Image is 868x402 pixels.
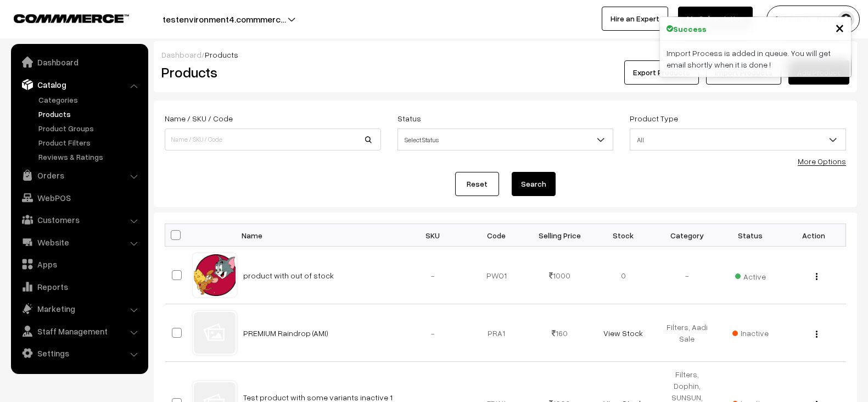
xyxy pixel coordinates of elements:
[165,129,381,150] input: Name / SKU / Code
[165,113,233,124] label: Name / SKU / Code
[14,11,110,24] a: COMMMERCE
[464,304,528,362] td: PRA1
[398,130,613,149] span: Select Status
[603,328,643,338] a: View Stock
[401,304,465,362] td: -
[36,94,144,105] a: Categories
[838,11,854,27] img: user
[36,108,144,120] a: Products
[161,49,849,60] div: /
[397,113,421,124] label: Status
[14,75,144,94] a: Catalog
[602,7,668,31] a: Hire an Expert
[243,328,328,338] a: PREMIUM Raindrop (AMI)
[528,224,592,247] th: Selling Price
[14,52,144,72] a: Dashboard
[630,113,678,124] label: Product Type
[14,299,144,319] a: Marketing
[798,157,846,166] a: More Options
[455,172,499,196] a: Reset
[14,254,144,274] a: Apps
[512,172,556,196] button: Search
[14,165,144,185] a: Orders
[161,50,201,59] a: Dashboard
[237,224,401,247] th: Name
[592,247,656,304] td: 0
[630,129,846,150] span: All
[816,273,817,280] img: Menu
[835,17,844,37] span: ×
[401,247,465,304] td: -
[678,7,753,31] a: My Subscription
[36,122,144,134] a: Product Groups
[655,304,719,362] td: Filters, Aadi Sale
[624,60,699,85] button: Export Products
[528,247,592,304] td: 1000
[14,188,144,208] a: WebPOS
[528,304,592,362] td: 160
[673,23,707,35] strong: Success
[735,268,766,282] span: Active
[14,343,144,363] a: Settings
[766,5,860,33] button: [PERSON_NAME]
[161,64,380,81] h2: Products
[835,19,844,36] button: Close
[464,224,528,247] th: Code
[14,14,129,23] img: COMMMERCE
[397,129,614,150] span: Select Status
[816,331,817,338] img: Menu
[655,247,719,304] td: -
[655,224,719,247] th: Category
[14,232,144,252] a: Website
[719,224,782,247] th: Status
[464,247,528,304] td: PWO1
[36,137,144,148] a: Product Filters
[14,277,144,297] a: Reports
[630,130,845,149] span: All
[243,271,334,280] a: product with out of stock
[205,50,238,59] span: Products
[592,224,656,247] th: Stock
[732,327,769,339] span: Inactive
[782,224,846,247] th: Action
[401,224,465,247] th: SKU
[660,41,851,77] div: Import Process is added in queue. You will get email shortly when it is done !
[124,5,324,33] button: testenvironment4.commmerc…
[36,151,144,163] a: Reviews & Ratings
[14,321,144,341] a: Staff Management
[14,210,144,230] a: Customers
